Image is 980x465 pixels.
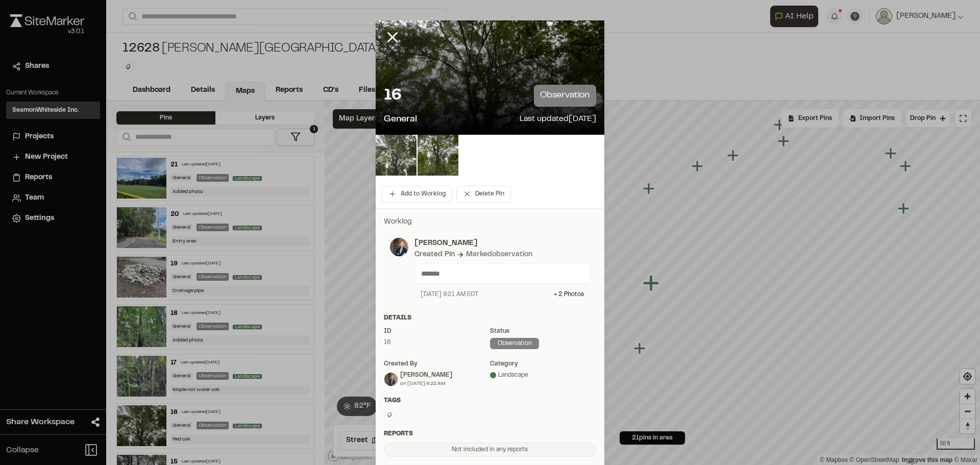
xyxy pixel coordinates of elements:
[384,443,596,457] div: Not included in any reports.
[554,290,584,299] div: + 2 Photo s
[384,373,398,386] img: Mary Martinich
[490,338,539,349] div: observation
[384,429,596,438] div: Reports
[520,113,596,127] p: Last updated [DATE]
[384,359,490,369] div: Created by
[384,409,395,421] button: Edit Tags
[418,135,458,176] img: file
[456,186,511,202] button: Delete Pin
[421,290,478,299] div: [DATE] 9:21 AM EDT
[384,216,596,228] p: Worklog
[414,238,590,249] p: [PERSON_NAME]
[400,371,452,380] div: [PERSON_NAME]
[376,135,416,176] img: file
[534,85,596,107] p: observation
[390,238,408,256] img: photo
[490,327,596,336] div: Status
[490,371,596,380] div: Landscape
[382,186,452,202] button: Add to Worklog
[400,380,452,387] div: on [DATE] 9:22 AM
[466,249,532,260] div: Marked observation
[384,327,490,336] div: ID
[414,249,455,260] div: Created Pin
[490,359,596,369] div: category
[384,113,417,127] p: General
[384,338,490,347] div: 16
[384,86,401,106] p: 16
[384,396,596,405] div: Tags
[384,313,596,323] div: Details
